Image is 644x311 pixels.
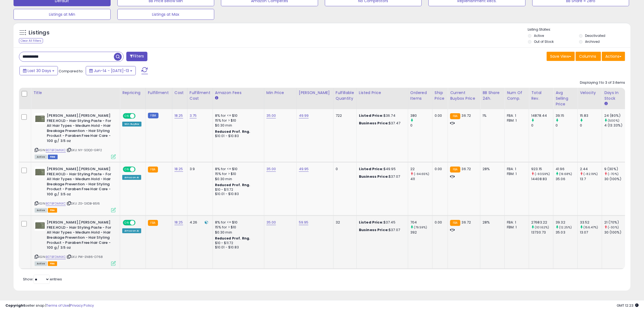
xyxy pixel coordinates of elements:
div: 0.00 [435,113,444,118]
div: 411 [410,177,432,182]
b: Listed Price: [359,113,384,118]
span: ON [123,114,130,118]
div: ASIN: [35,220,116,265]
div: 392 [410,230,432,235]
a: Terms of Use [46,303,69,308]
div: [PERSON_NAME] [299,90,331,96]
span: All listings currently available for purchase on Amazon [35,261,47,266]
div: 3.9 [190,167,209,171]
div: $0.30 min [215,177,260,182]
label: Active [534,33,544,38]
span: 2025-08-13 12:23 GMT [617,303,639,308]
div: 0 [336,167,352,171]
span: FBA [48,208,57,213]
span: All listings currently available for purchase on Amazon [35,155,47,159]
div: 27683.22 [531,220,553,225]
div: 13730.73 [531,230,553,235]
span: OFF [135,221,143,225]
small: (79.59%) [414,225,427,229]
small: FBA [450,220,460,226]
div: 14878.44 [531,113,553,118]
div: Amazon AI [122,228,141,233]
a: B07BFDMNXC [46,148,66,153]
div: $37.07 [359,174,404,179]
div: FBM: 1 [507,171,525,176]
div: 8% for <= $10 [215,113,260,118]
div: 28% [483,167,500,171]
a: 35.00 [266,220,276,225]
div: 0 [531,123,553,128]
div: Title [33,90,118,96]
button: Columns [576,52,601,61]
a: 18.25 [174,166,183,172]
button: Jun-14 - [DATE]-13 [86,66,136,75]
div: seller snap | | [5,303,94,308]
div: 21 (70%) [604,220,626,225]
div: 15% for > $10 [215,171,260,176]
div: $10.01 - $10.83 [215,192,260,196]
small: (-82.19%) [583,172,598,176]
div: Velocity [580,90,600,96]
a: B07BFDMNXC [46,201,66,206]
div: Win BuyBox [122,122,141,127]
div: FBA: 1 [507,167,525,171]
div: 22 [410,167,432,171]
div: $37.47 [359,121,404,126]
a: 35.00 [266,113,276,118]
small: FBA [450,167,460,173]
div: ASIN: [35,113,116,158]
span: 36.72 [462,113,471,118]
div: 30 (100%) [604,230,626,235]
div: 30 (100%) [604,177,626,182]
small: (-94.65%) [414,172,429,176]
small: Amazon Fees. [215,96,218,101]
div: 0 [580,123,602,128]
b: Reduced Prof. Rng. [215,236,250,241]
b: Listed Price: [359,166,384,171]
a: 18.25 [174,113,183,118]
span: | SKU: NY-SOQ0-GRF2 [67,148,102,152]
a: 35.00 [266,166,276,172]
span: 36.72 [462,166,471,171]
div: 0.00 [435,220,444,225]
div: Displaying 1 to 3 of 3 items [580,80,625,85]
a: 59.95 [299,220,309,225]
span: Jun-14 - [DATE]-13 [94,68,129,73]
div: 32 [336,220,352,225]
span: Last 30 Days [28,68,51,73]
small: (-93.59%) [535,172,550,176]
div: Listed Price [359,90,406,96]
div: 380 [410,113,432,118]
div: Fulfillment [148,90,170,96]
div: 923.15 [531,167,553,171]
div: 33.52 [580,220,602,225]
b: Business Price: [359,227,389,232]
button: Last 30 Days [19,66,58,75]
a: 49.95 [299,166,309,172]
div: 15% for > $10 [215,118,260,123]
h5: Listings [29,29,49,37]
div: $10.01 - $10.83 [215,134,260,138]
b: [PERSON_NAME].[PERSON_NAME] FREE.HOLD - Hair Styling Paste - For All Hair Types - Medium Hold - H... [47,167,113,198]
div: 41.96 [556,167,577,171]
div: 14408.83 [531,177,553,182]
span: OFF [135,114,143,118]
div: 1% [483,113,500,118]
div: Current Buybox Price [450,90,478,101]
div: Ship Price [435,90,445,101]
small: (101.62%) [535,225,549,229]
div: 15% for > $10 [215,225,260,230]
div: $0.30 min [215,123,260,128]
div: FBA: 1 [507,220,525,225]
div: Amazon AI [122,175,141,180]
div: 0 [410,123,432,128]
div: Fulfillment Cost [190,90,210,101]
label: Deactivated [585,33,605,38]
div: Cost [174,90,185,96]
div: Avg Selling Price [556,90,575,107]
strong: Copyright [5,303,25,308]
div: $37.45 [359,220,404,225]
div: 13.7 [580,177,602,182]
b: Business Price: [359,121,389,126]
a: B07BFDMNXC [46,255,66,259]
